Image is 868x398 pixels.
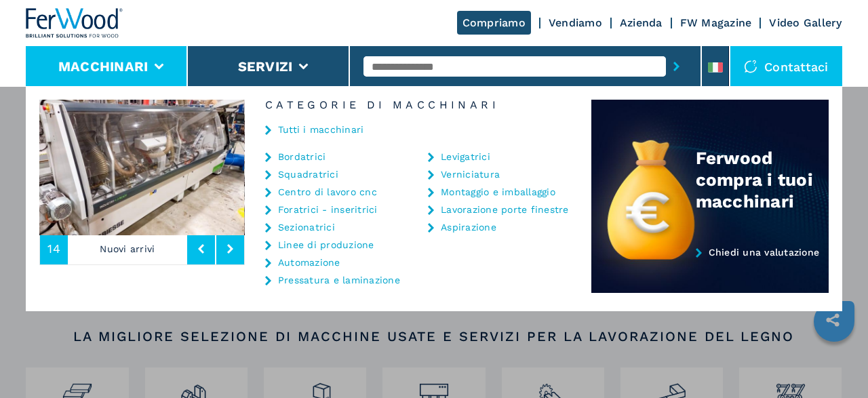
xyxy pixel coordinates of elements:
[441,152,490,161] a: Levigatrici
[47,243,60,255] span: 14
[730,46,842,87] div: Contattaci
[457,11,531,35] a: Compriamo
[769,16,842,29] a: Video Gallery
[278,125,364,134] a: Tutti i macchinari
[278,275,400,285] a: Pressatura e laminazione
[238,58,293,75] button: Servizi
[278,205,378,214] a: Foratrici - inseritrici
[666,51,687,82] button: submit-button
[441,187,555,197] a: Montaggio e imballaggio
[39,100,244,235] img: image
[441,222,496,232] a: Aspirazione
[244,100,449,235] img: image
[620,16,663,29] a: Azienda
[68,233,187,264] p: Nuovi arrivi
[591,247,829,294] a: Chiedi una valutazione
[278,152,326,161] a: Bordatrici
[278,240,374,250] a: Linee di produzione
[278,258,340,267] a: Automazione
[549,16,602,29] a: Vendiamo
[680,16,752,29] a: FW Magazine
[696,147,829,212] div: Ferwood compra i tuoi macchinari
[26,8,123,38] img: Ferwood
[278,222,335,232] a: Sezionatrici
[744,60,757,73] img: Contattaci
[278,187,377,197] a: Centro di lavoro cnc
[441,205,569,214] a: Lavorazione porte finestre
[441,170,500,179] a: Verniciatura
[245,100,591,111] h6: Categorie di Macchinari
[58,58,149,75] button: Macchinari
[278,170,338,179] a: Squadratrici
